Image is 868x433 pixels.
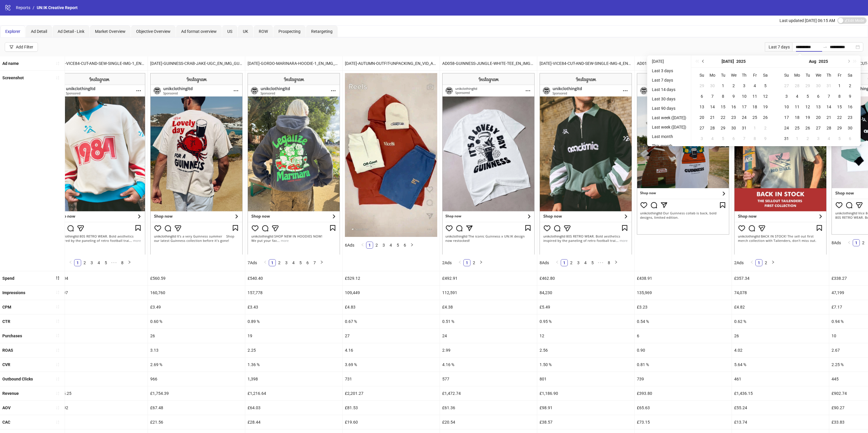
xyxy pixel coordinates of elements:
a: 5 [589,260,596,266]
div: 17 [741,103,748,110]
img: Screenshot 120232711959270356 [345,73,437,237]
span: ROW [259,29,268,34]
li: 5 [589,259,596,266]
td: 2025-07-27 [697,123,707,133]
td: 2025-08-16 [845,102,855,112]
div: 9 [847,93,854,100]
a: 5 [103,260,109,266]
div: 28 [794,82,801,89]
a: 3 [575,260,582,266]
a: 3 [89,260,95,266]
li: Next 5 Pages [109,259,119,266]
span: right [771,260,775,264]
div: 26 [762,114,769,121]
th: Th [824,70,834,80]
td: 2025-07-25 [750,112,760,123]
span: sort-ascending [56,406,60,410]
li: 4 [290,259,297,266]
td: 2025-08-12 [802,102,813,112]
td: 2025-07-22 [718,112,728,123]
td: 2025-07-21 [707,112,718,123]
td: 2025-07-28 [707,123,718,133]
div: 16 [847,103,854,110]
a: 1 [269,260,276,266]
div: 22 [720,114,727,121]
b: Ad name [2,61,19,66]
a: 2 [860,240,867,246]
li: 1 [74,259,81,266]
li: 4 [387,242,394,249]
button: Choose a year [736,55,746,67]
a: 1 [756,260,762,266]
div: 8 [836,93,843,100]
span: UN:IK Creative Report [37,5,78,10]
td: 2025-08-10 [781,102,792,112]
td: 2025-07-01 [718,80,728,91]
th: Sa [760,70,771,80]
span: right [479,260,483,264]
td: 2025-08-27 [813,123,824,133]
a: 2 [568,260,575,266]
li: 5 [102,259,109,266]
li: Next Page [478,259,485,266]
span: Market Overview [95,29,126,34]
div: 10 [783,103,790,110]
span: swap-right [823,45,827,49]
div: 27 [698,124,705,132]
li: Next 5 Pages [596,259,605,266]
div: [DATE]-VICE84-CUT-AND-SEW-SINGLE-IMG-1_EN_IMG_CP_24092025_ALLG_CC_SC24_None_ [51,56,148,70]
img: Screenshot 120233159860270356 [540,73,632,254]
th: Fr [750,70,760,80]
li: Last 14 days [650,86,689,93]
td: 2025-06-29 [697,80,707,91]
td: 2025-07-09 [728,91,739,102]
div: 5 [762,82,769,89]
div: 4 [751,82,758,89]
div: 2 [847,82,854,89]
div: 20 [698,114,705,121]
div: 28 [709,124,716,132]
span: filter [9,45,14,49]
td: 2025-08-03 [781,91,792,102]
div: 8 [720,93,727,100]
a: 1 [464,260,470,266]
li: / [33,4,34,11]
li: 7 [311,259,318,266]
span: US [227,29,232,34]
td: 2025-07-20 [697,112,707,123]
div: AD013-SS25-GUINNESS-IMG8_EN_IMG_GUINNESS_CP_03062025_M_CC_SC24_None__ [635,56,732,70]
a: 6 [402,242,408,248]
button: right [318,259,325,266]
div: 3 [783,93,790,100]
td: 2025-07-29 [802,80,813,91]
li: 1 [269,259,276,266]
span: left [847,241,851,244]
li: 2 [860,239,867,246]
img: Screenshot 120232550659590356 [150,73,243,254]
td: 2025-08-14 [824,102,834,112]
span: sort-ascending [56,333,60,338]
img: Screenshot 120230077464050356 [442,73,535,254]
div: 7 [825,93,832,100]
td: 2025-08-30 [845,123,855,133]
td: 2025-07-15 [718,102,728,112]
a: 4 [290,260,297,266]
li: Next Page [408,242,415,249]
td: 2025-07-12 [760,91,771,102]
div: 30 [730,124,737,132]
li: Next Page [126,259,133,266]
div: AD058-GUINNESS-JUNGLE-WHITE-TEE_EN_IMG_CP_03072025_M_CC_SC4_USP14_Bestseller – Copy [440,56,537,70]
th: Su [781,70,792,80]
li: Last 30 days [650,95,689,102]
button: Previous month (PageUp) [700,55,707,67]
td: 2025-08-07 [824,91,834,102]
a: 6 [304,260,311,266]
td: 2025-08-22 [834,112,845,123]
div: 1 [720,82,727,89]
td: 2025-08-02 [760,123,771,133]
li: 3 [575,259,582,266]
a: 4 [582,260,589,266]
td: 2025-08-24 [781,123,792,133]
li: 4 [582,259,589,266]
td: 2025-08-23 [845,112,855,123]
